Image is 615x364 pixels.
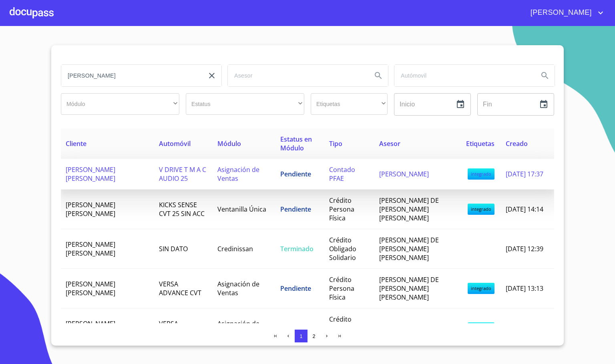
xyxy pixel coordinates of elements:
span: integrado [468,322,494,334]
span: Creado [506,139,528,148]
button: Search [535,66,555,85]
span: Terminado [280,244,314,253]
span: integrado [468,283,494,294]
input: search [61,65,199,86]
span: Automóvil [159,139,191,148]
span: [DATE] 14:14 [506,205,543,214]
input: search [394,65,532,86]
span: Ventanilla Única [217,205,266,214]
span: 1 [299,333,302,339]
span: [PERSON_NAME] [PERSON_NAME] [66,319,115,337]
span: VERSA ADVANCE CVT [159,319,201,337]
button: 1 [295,330,307,342]
span: Pendiente [280,205,311,214]
span: Etiquetas [466,139,494,148]
div: ​ [311,93,388,115]
span: SIN DATO [159,244,188,253]
span: [PERSON_NAME] DE [PERSON_NAME] [PERSON_NAME] [379,275,439,302]
span: KICKS SENSE CVT 25 SIN ACC [159,200,205,218]
span: Cliente [66,139,86,148]
div: ​ [186,93,304,115]
span: [DATE] 12:39 [506,244,543,253]
span: Asesor [379,139,400,148]
span: Credinissan [217,244,253,253]
button: clear input [202,66,221,85]
span: V DRIVE T M A C AUDIO 25 [159,165,206,183]
span: [PERSON_NAME] [525,6,596,19]
span: integrado [468,204,494,215]
span: [PERSON_NAME] DE [PERSON_NAME] [PERSON_NAME] [379,196,439,222]
span: [PERSON_NAME] DE [PERSON_NAME] [PERSON_NAME] [379,236,439,262]
span: [PERSON_NAME] [379,170,429,178]
span: Crédito Persona Física [329,196,354,222]
div: ​ [61,93,179,115]
span: Crédito Obligado Solidario [329,236,356,262]
button: account of current user [525,6,605,19]
span: Crédito Persona Física [329,315,354,341]
span: [DATE] 13:13 [506,284,543,293]
span: Contado PFAE [329,165,355,183]
span: integrado [468,168,494,180]
input: search [228,65,366,86]
span: Asignación de Ventas [217,319,259,337]
span: Crédito Persona Física [329,275,354,302]
span: Tipo [329,139,342,148]
span: [PERSON_NAME] [PERSON_NAME] [66,200,115,218]
span: Pendiente [280,284,311,293]
span: [PERSON_NAME] [PERSON_NAME] [66,240,115,258]
span: [PERSON_NAME] [PERSON_NAME] [66,165,115,183]
button: 2 [307,330,320,342]
span: [DATE] 17:37 [506,170,543,178]
span: [PERSON_NAME] [PERSON_NAME] [66,280,115,297]
span: Estatus en Módulo [280,135,312,152]
span: Módulo [217,139,241,148]
span: Asignación de Ventas [217,280,259,297]
span: Pendiente [280,170,311,178]
span: Asignación de Ventas [217,165,259,183]
button: Search [369,66,388,85]
span: 2 [312,333,315,339]
span: VERSA ADVANCE CVT [159,280,201,297]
